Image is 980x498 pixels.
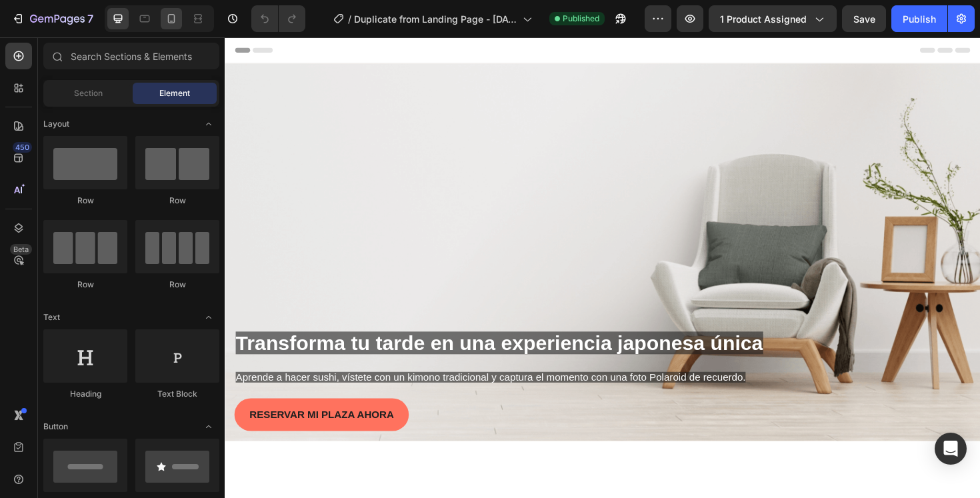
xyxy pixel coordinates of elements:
span: Duplicate from Landing Page - [DATE] 21:14:43 [354,12,517,26]
span: Toggle open [198,113,219,135]
div: Row [135,195,219,207]
div: Row [43,279,127,291]
span: Button [43,421,68,433]
div: 450 [13,142,32,153]
span: / [348,12,351,26]
span: Save [853,13,875,25]
span: Section [74,87,103,99]
div: Row [43,195,127,207]
button: 1 product assigned [709,5,837,32]
span: Published [563,13,599,25]
div: Publish [903,12,936,26]
div: Text Block [135,388,219,400]
button: Publish [891,5,947,32]
div: Open Intercom Messenger [935,433,967,465]
button: 7 [5,5,99,32]
div: Row [135,279,219,291]
button: Save [842,5,886,32]
div: Heading [43,388,127,400]
iframe: Design area [225,37,980,498]
div: Undo/Redo [251,5,305,32]
div: Beta [10,244,32,255]
span: 1 product assigned [720,12,807,26]
span: Text [43,311,60,323]
span: Layout [43,118,69,130]
span: Toggle open [198,307,219,328]
p: 7 [87,11,93,27]
input: Search Sections & Elements [43,43,219,69]
span: Element [159,87,190,99]
span: Toggle open [198,416,219,437]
